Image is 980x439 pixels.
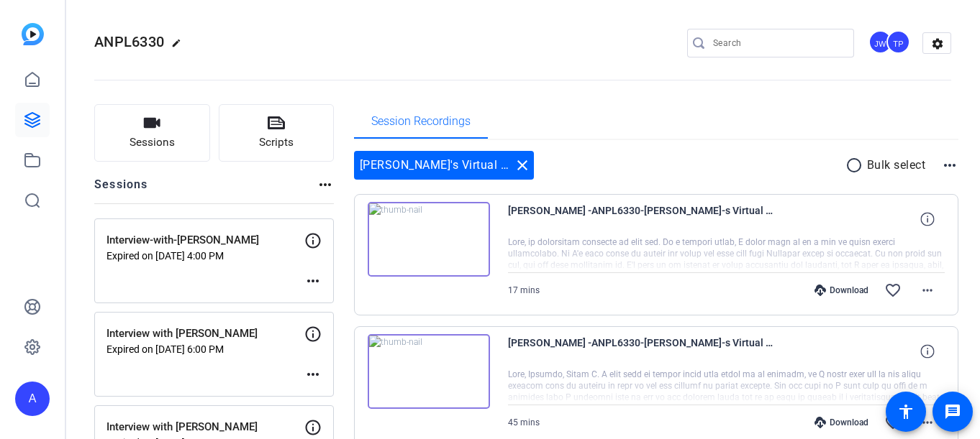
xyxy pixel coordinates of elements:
ngx-avatar: Justin Wilbur [868,30,894,55]
p: Expired on [DATE] 6:00 PM [106,343,304,355]
div: A [15,382,50,416]
p: Expired on [DATE] 4:00 PM [106,250,304,262]
mat-icon: more_horiz [304,366,322,383]
span: Sessions [130,134,175,151]
mat-icon: more_horiz [919,414,936,431]
div: Download [807,417,876,428]
span: Session Recordings [371,116,471,127]
mat-icon: accessibility [897,403,915,420]
button: Sessions [94,104,210,162]
span: 17 mins [508,285,540,295]
mat-icon: message [944,403,961,420]
p: Interview with [PERSON_NAME] [106,419,304,435]
mat-icon: radio_button_unchecked [845,157,867,174]
mat-icon: more_horiz [919,282,936,299]
p: Interview with [PERSON_NAME] [106,325,304,342]
p: Interview-with-[PERSON_NAME] [106,232,304,249]
span: 45 mins [508,417,540,428]
p: Bulk select [867,157,926,174]
img: blue-gradient.svg [22,23,44,45]
div: TP [886,30,910,54]
mat-icon: settings [923,33,952,55]
span: [PERSON_NAME] -ANPL6330-[PERSON_NAME]-s Virtual Recording Sessions-1759897808783-webcam [508,202,774,236]
button: Scripts [219,104,335,162]
div: [PERSON_NAME]'s Virtual Recording Sessions [354,151,534,180]
mat-icon: more_horiz [317,176,334,193]
mat-icon: edit [171,38,189,55]
mat-icon: more_horiz [941,157,958,174]
span: Scripts [259,134,294,151]
div: Download [807,285,876,296]
input: Search [713,34,843,52]
ngx-avatar: Tommy Perez [886,30,912,55]
div: JW [868,30,892,54]
mat-icon: more_horiz [304,272,322,290]
h2: Sessions [94,176,148,203]
mat-icon: favorite_border [884,282,902,299]
span: [PERSON_NAME] -ANPL6330-[PERSON_NAME]-s Virtual Recording Sessions-1759893575781-screen [508,334,774,369]
mat-icon: close [514,157,531,174]
img: thumb-nail [368,202,490,277]
span: ANPL6330 [94,33,164,50]
mat-icon: favorite_border [884,414,902,431]
img: thumb-nail [368,334,490,409]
